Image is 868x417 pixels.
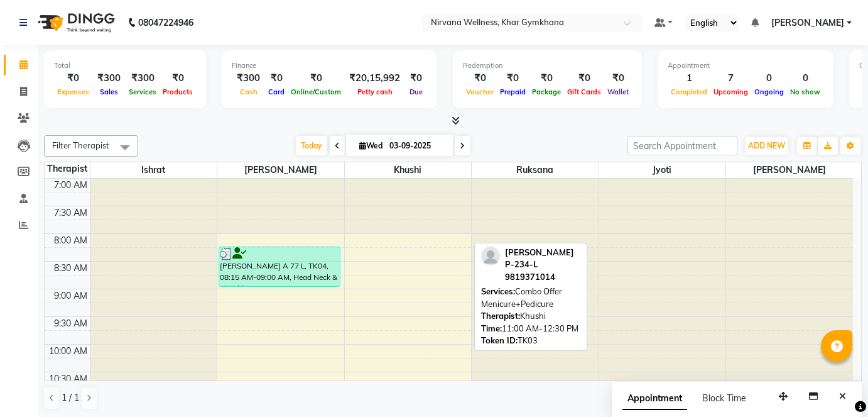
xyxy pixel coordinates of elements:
span: [PERSON_NAME] [726,162,853,178]
span: Gift Cards [564,87,604,96]
div: 7 [710,71,751,86]
span: Ruksana [472,162,599,178]
span: Ongoing [751,87,787,96]
div: ₹20,15,992 [344,71,405,86]
span: Ishrat [90,162,217,178]
span: [PERSON_NAME] [771,16,844,30]
div: ₹0 [288,71,344,86]
div: Finance [232,60,427,71]
img: profile [481,247,500,265]
span: [PERSON_NAME] [217,162,344,178]
span: Sales [97,87,121,96]
span: Jyoti [599,162,726,178]
span: Therapist: [481,311,520,321]
span: Petty cash [354,87,396,96]
div: ₹0 [564,71,604,86]
div: 1 [668,71,710,86]
span: Services: [481,286,515,296]
input: 2025-09-03 [386,136,448,155]
div: ₹300 [126,71,160,86]
span: Combo Offer Menicure+Pedicure [481,286,562,309]
span: Cash [237,87,261,96]
img: logo [32,5,118,40]
div: Total [54,60,196,71]
div: Appointment [668,60,823,71]
div: ₹0 [463,71,497,86]
div: 10:00 AM [46,345,90,358]
div: 9:30 AM [52,317,90,330]
div: ₹300 [232,71,265,86]
button: ADD NEW [745,137,788,155]
div: 8:00 AM [52,234,90,247]
div: 0 [787,71,823,86]
div: Khushi [481,310,580,323]
div: 7:00 AM [52,179,90,192]
span: Wallet [604,87,632,96]
div: 9819371014 [505,271,580,284]
span: Completed [668,87,710,96]
div: 9:00 AM [52,289,90,303]
div: ₹300 [92,71,126,86]
input: Search Appointment [627,136,737,155]
span: Services [126,87,160,96]
div: Therapist [45,162,90,175]
span: Card [265,87,288,96]
button: Close [833,387,852,406]
span: Products [160,87,196,96]
div: ₹0 [604,71,632,86]
span: No show [787,87,823,96]
span: Today [296,136,327,155]
div: 8:30 AM [52,262,90,275]
div: ₹0 [265,71,288,86]
div: ₹0 [529,71,564,86]
span: Due [406,87,426,96]
span: Time: [481,323,502,333]
div: [PERSON_NAME] A 77 L, TK04, 08:15 AM-09:00 AM, Head Neck & Shoulder [219,247,340,286]
span: Block Time [702,392,746,404]
div: ₹0 [160,71,196,86]
span: Expenses [54,87,92,96]
div: ₹0 [54,71,92,86]
div: Redemption [463,60,632,71]
span: Filter Therapist [52,140,109,150]
span: Online/Custom [288,87,344,96]
span: ADD NEW [748,141,785,150]
div: TK03 [481,335,580,347]
span: Package [529,87,564,96]
div: 7:30 AM [52,206,90,220]
span: [PERSON_NAME] P-234-L [505,247,574,270]
div: 10:30 AM [46,372,90,386]
div: ₹0 [497,71,529,86]
span: Appointment [622,387,687,410]
div: 0 [751,71,787,86]
span: Prepaid [497,87,529,96]
span: Upcoming [710,87,751,96]
span: Khushi [345,162,472,178]
span: Voucher [463,87,497,96]
b: 08047224946 [138,5,193,40]
div: 11:00 AM-12:30 PM [481,323,580,335]
div: ₹0 [405,71,427,86]
span: Wed [356,141,386,150]
span: Token ID: [481,335,518,345]
span: 1 / 1 [62,391,79,404]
